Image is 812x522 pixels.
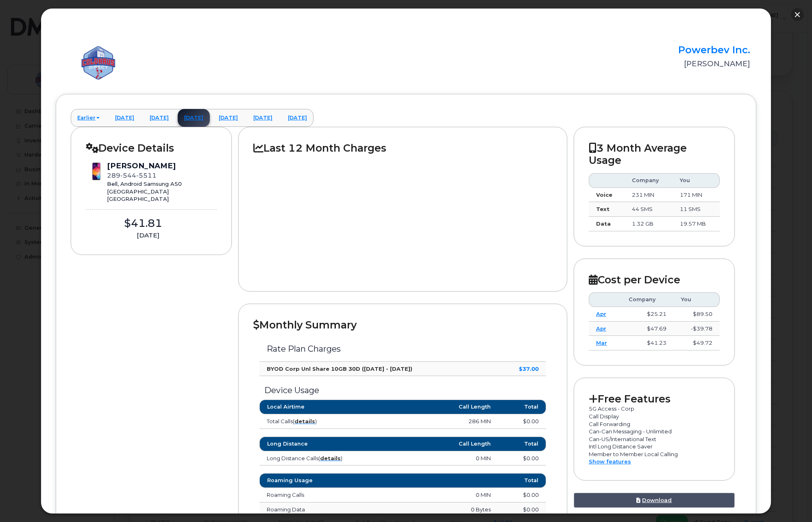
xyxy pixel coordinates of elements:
td: 0 MIN [379,451,499,466]
td: 171 MIN [673,188,720,202]
th: Local Airtime [259,400,379,414]
p: Can-US/International Text [589,435,720,443]
p: Call Display [589,413,720,420]
td: $0.00 [498,502,546,517]
td: 231 MIN [625,188,673,202]
td: $0.00 [498,414,546,429]
td: 11 SMS [673,202,720,217]
th: Company [621,292,674,307]
h2: Monthly Summary [253,319,552,331]
h2: Cost per Device [589,274,720,286]
td: 286 MIN [379,414,499,429]
div: [DATE] [86,231,210,240]
a: Mar [596,339,607,346]
th: Roaming Usage [259,473,379,488]
th: Total [498,473,546,488]
p: Member to Member Local Calling [589,450,720,458]
span: 5511 [136,172,157,179]
td: 19.57 MB [673,217,720,231]
td: $25.21 [621,307,674,322]
td: Long Distance Calls [259,451,379,466]
h2: Device Details [86,142,217,154]
td: $41.23 [621,336,674,350]
h2: 3 Month Average Usage [589,142,720,167]
div: $41.81 [86,216,200,231]
h2: Last 12 Month Charges [253,142,552,154]
span: ( ) [293,418,317,424]
h2: Free Features [589,393,720,405]
p: Call Forwarding [589,420,720,428]
a: details [320,455,341,461]
th: You [674,292,720,307]
td: 44 SMS [625,202,673,217]
th: Company [625,173,673,188]
div: Bell, Android Samsung A50 [GEOGRAPHIC_DATA] [GEOGRAPHIC_DATA] [107,180,217,203]
th: Total [498,400,546,414]
th: Long Distance [259,437,379,451]
td: $0.00 [498,451,546,466]
strong: Data [596,220,611,227]
th: Call Length [379,400,499,414]
td: $49.72 [674,336,720,350]
p: 5G Access - Corp [589,405,720,413]
span: 289 [107,172,157,179]
th: You [673,173,720,188]
td: 0 MIN [379,488,499,502]
td: -$39.78 [674,322,720,336]
td: $89.50 [674,307,720,322]
strong: BYOD Corp Unl Share 10GB 30D ([DATE] - [DATE]) [267,365,412,372]
td: Roaming Data [259,502,379,517]
th: Total [498,437,546,451]
td: $47.69 [621,322,674,336]
a: Show features [589,458,631,465]
p: Intl Long Distance Saver [589,443,720,450]
td: Total Calls [259,414,379,429]
th: Call Length [379,437,499,451]
span: ( ) [318,455,342,461]
strong: Text [596,206,610,212]
h3: Device Usage [259,386,546,395]
a: details [294,418,315,424]
div: [PERSON_NAME] [107,161,217,171]
a: Apr [596,325,606,332]
strong: $37.00 [519,365,539,372]
a: Apr [596,311,606,317]
a: Download [574,493,735,508]
td: Roaming Calls [259,488,379,502]
td: 1.32 GB [625,217,673,231]
h3: Rate Plan Charges [267,344,539,353]
p: Can-Can Messaging - Unlimited [589,428,720,435]
strong: Voice [596,191,612,198]
td: 0 Bytes [379,502,499,517]
td: $0.00 [498,488,546,502]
